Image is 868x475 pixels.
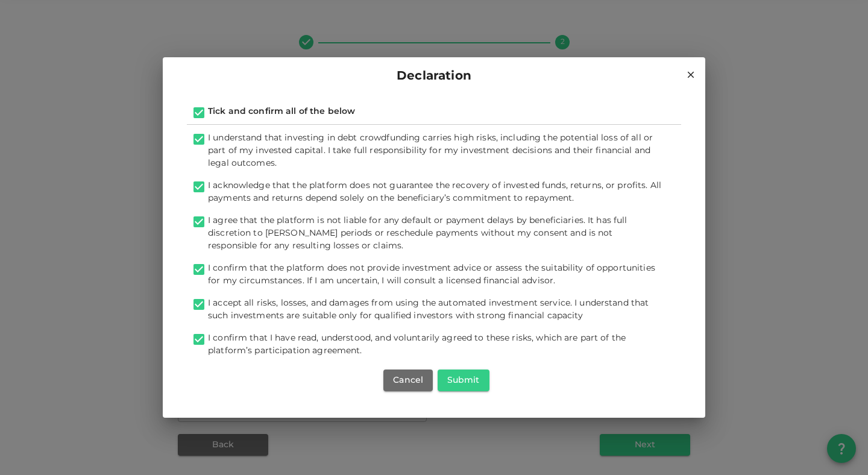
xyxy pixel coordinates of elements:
[208,107,355,116] span: Tick and confirm all of the below
[208,216,627,250] span: I agree that the platform is not liable for any default or payment delays by beneficiaries. It ha...
[208,181,661,203] span: I acknowledge that the platform does not guarantee the recovery of invested funds, returns, or pr...
[397,67,471,86] span: Declaration
[208,334,626,355] span: I confirm that I have read, understood, and voluntarily agreed to these risks, which are part of ...
[438,370,489,391] button: Submit
[208,299,649,320] span: I accept all risks, losses, and damages from using the automated investment service. I understand...
[208,134,653,168] span: I understand that investing in debt crowdfunding carries high risks, including the potential loss...
[383,370,433,391] button: Cancel
[208,264,655,285] span: I confirm that the platform does not provide investment advice or assess the suitability of oppor...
